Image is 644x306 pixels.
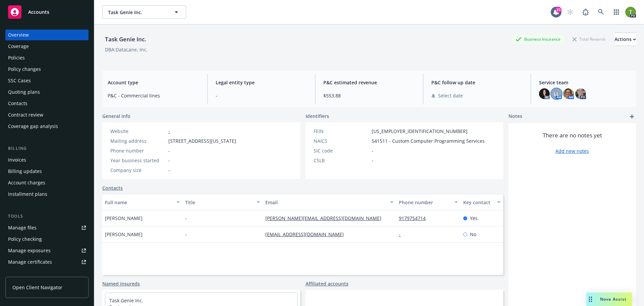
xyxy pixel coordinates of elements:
a: Manage exposures [5,245,89,256]
a: Named insureds [102,280,140,287]
button: Phone number [396,194,460,210]
img: photo [539,88,550,99]
a: Overview [5,30,89,40]
span: Account type [108,79,199,86]
span: $553.88 [323,92,415,99]
span: LL [554,90,559,97]
div: Policy changes [8,64,41,75]
span: P&C follow up date [431,79,523,86]
span: P&C estimated revenue [323,79,415,86]
div: Website [110,128,166,135]
a: [PERSON_NAME][EMAIL_ADDRESS][DOMAIN_NAME] [265,215,387,221]
div: Full name [105,199,172,206]
a: Contract review [5,110,89,120]
span: P&C - Commercial lines [108,92,199,99]
div: Manage exposures [8,245,51,256]
div: 23 [555,7,561,13]
span: - [168,147,170,154]
a: Add new notes [555,147,589,155]
div: SIC code [314,147,369,154]
a: Affiliated accounts [306,280,348,287]
div: Phone number [399,199,450,206]
div: Phone number [110,147,166,154]
a: Installment plans [5,189,89,200]
a: Invoices [5,155,89,165]
a: 9179754714 [399,215,431,221]
div: Email [265,199,386,206]
div: NAICS [314,137,369,144]
span: Accounts [28,9,49,15]
div: Actions [614,33,636,46]
a: Billing updates [5,166,89,177]
div: Manage certificates [8,257,52,267]
span: Task Genie Inc. [108,9,166,16]
div: Billing updates [8,166,42,177]
span: [US_EMPLOYER_IDENTIFICATION_NUMBER] [372,128,468,135]
div: Manage BORs [8,268,40,279]
span: Yes [470,215,478,222]
div: Title [185,199,253,206]
div: Policy checking [8,234,42,245]
span: 541511 - Custom Computer Programming Services [372,137,485,144]
div: Drag to move [586,293,595,306]
img: photo [625,7,636,17]
button: Email [263,194,396,210]
a: Manage BORs [5,268,89,279]
div: Manage files [8,222,37,233]
div: Policies [8,52,25,63]
span: [STREET_ADDRESS][US_STATE] [168,137,236,144]
span: No [470,231,476,238]
span: - [216,92,307,99]
a: Account charges [5,177,89,188]
span: Legal entity type [216,79,307,86]
div: DBA: DataLane, Inc. [105,46,148,53]
img: photo [575,88,586,99]
button: Nova Assist [586,293,632,306]
a: - [399,231,406,237]
div: Business Insurance [512,35,564,43]
a: Start snowing [563,5,577,19]
button: Full name [102,194,182,210]
a: Report a Bug [579,5,592,19]
a: Policy changes [5,64,89,75]
a: add [628,113,636,121]
a: Contacts [102,184,123,191]
div: Mailing address [110,137,166,144]
span: General info [102,113,130,120]
div: Billing [5,145,89,152]
div: Coverage gap analysis [8,121,58,132]
div: Contacts [8,98,28,109]
span: - [168,167,170,174]
span: Select date [438,92,463,99]
span: - [185,215,187,222]
a: [EMAIL_ADDRESS][DOMAIN_NAME] [265,231,349,237]
div: Invoices [8,155,26,165]
div: Tools [5,213,89,220]
div: Installment plans [8,189,47,200]
a: Coverage [5,41,89,52]
button: Actions [614,33,636,46]
a: Policies [5,52,89,63]
span: Service team [539,79,631,86]
span: - [372,157,373,164]
span: Nova Assist [600,296,627,302]
a: Manage files [5,222,89,233]
a: Quoting plans [5,87,89,97]
span: [PERSON_NAME] [105,231,143,238]
span: - [185,231,187,238]
a: Contacts [5,98,89,109]
a: Switch app [610,5,623,19]
a: Manage certificates [5,257,89,267]
img: photo [563,88,574,99]
span: - [168,157,170,164]
div: Total Rewards [569,35,609,43]
a: Policy checking [5,234,89,245]
span: [PERSON_NAME] [105,215,143,222]
button: Key contact [461,194,503,210]
div: Overview [8,30,29,40]
span: Notes [508,113,522,121]
span: Identifiers [306,113,329,120]
a: Search [594,5,608,19]
div: Company size [110,167,166,174]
